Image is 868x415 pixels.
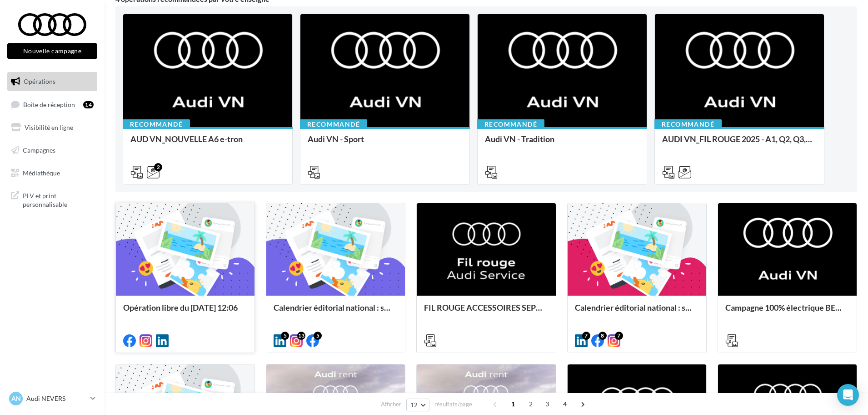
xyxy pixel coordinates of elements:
div: Campagne 100% électrique BEV Septembre [725,303,849,321]
div: Calendrier éditorial national : semaines du 04.08 au 25.08 [575,303,699,321]
span: Afficher [381,400,401,409]
span: résultats/page [434,400,472,409]
a: Visibilité en ligne [5,118,99,137]
div: Open Intercom Messenger [837,384,859,406]
div: Audi VN - Tradition [485,134,639,153]
span: AN [11,394,21,403]
div: 5 [281,332,289,340]
div: 8 [599,332,607,340]
span: 12 [410,401,418,409]
div: Recommandé [654,119,722,129]
span: Campagnes [23,146,55,154]
div: Audi VN - Sport [308,134,462,153]
span: 3 [540,397,554,411]
div: Opération libre du [DATE] 12:06 [123,303,247,321]
a: Campagnes [5,141,99,160]
div: AUD VN_NOUVELLE A6 e-tron [130,134,285,153]
a: AN Audi NEVERS [7,390,97,407]
span: 2 [524,397,538,411]
button: 12 [406,399,429,411]
span: Médiathèque [23,169,60,176]
div: 7 [615,332,623,340]
p: Audi NEVERS [26,394,87,403]
div: Recommandé [123,119,190,129]
div: 5 [314,332,322,340]
div: Recommandé [477,119,544,129]
span: 1 [506,397,520,411]
span: Boîte de réception [23,100,75,108]
div: FIL ROUGE ACCESSOIRES SEPTEMBRE - AUDI SERVICE [424,303,548,321]
div: Recommandé [300,119,367,129]
a: Opérations [5,72,99,91]
a: Boîte de réception14 [5,95,99,114]
div: 2 [154,163,162,171]
span: PLV et print personnalisable [23,190,94,209]
span: Visibilité en ligne [25,123,73,131]
div: 13 [297,332,305,340]
a: Médiathèque [5,164,99,183]
div: 14 [83,101,94,108]
span: 4 [558,397,572,411]
button: Nouvelle campagne [7,43,97,59]
div: Calendrier éditorial national : semaine du 25.08 au 31.08 [274,303,398,321]
a: PLV et print personnalisable [5,186,99,213]
div: AUDI VN_FIL ROUGE 2025 - A1, Q2, Q3, Q5 et Q4 e-tron [662,134,817,153]
span: Opérations [24,77,55,85]
div: 7 [582,332,590,340]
